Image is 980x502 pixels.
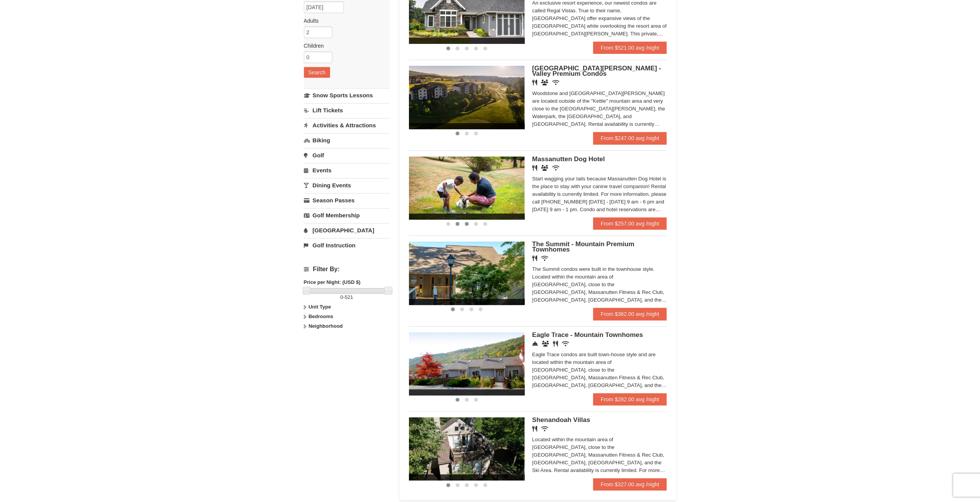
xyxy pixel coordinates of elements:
[304,294,390,301] label: -
[532,351,667,389] div: Eagle Trace condos are built town-house style and are located within the mountain area of [GEOGRA...
[304,208,390,222] a: Golf Membership
[304,238,390,252] a: Golf Instruction
[304,223,390,237] a: [GEOGRAPHIC_DATA]
[532,90,667,128] div: Woodstone and [GEOGRAPHIC_DATA][PERSON_NAME] are located outside of the "Kettle" mountain area an...
[541,426,548,432] i: Wireless Internet (free)
[304,178,390,192] a: Dining Events
[532,155,605,163] span: Massanutten Dog Hotel
[532,265,667,304] div: The Summit condos were built in the townhouse style. Located within the mountain area of [GEOGRAP...
[541,80,548,85] i: Banquet Facilities
[304,17,384,25] label: Adults
[304,148,390,162] a: Golf
[532,416,590,424] span: Shenandoah Villas
[542,341,549,347] i: Conference Facilities
[345,294,353,300] span: 521
[552,80,560,85] i: Wireless Internet (free)
[308,323,343,329] strong: Neighborhood
[593,42,667,54] a: From $521.00 avg /night
[541,165,548,171] i: Banquet Facilities
[593,393,667,405] a: From $282.00 avg /night
[562,341,569,347] i: Wireless Internet (free)
[593,217,667,230] a: From $257.00 avg /night
[532,165,537,171] i: Restaurant
[532,80,537,85] i: Restaurant
[308,304,331,310] strong: Unit Type
[532,436,667,474] div: Located within the mountain area of [GEOGRAPHIC_DATA], close to the [GEOGRAPHIC_DATA], Massanutte...
[304,266,390,273] h4: Filter By:
[304,163,390,177] a: Events
[593,132,667,144] a: From $247.00 avg /night
[532,240,634,253] span: The Summit - Mountain Premium Townhomes
[304,133,390,147] a: Biking
[340,294,343,300] span: 0
[304,88,390,102] a: Snow Sports Lessons
[532,175,667,213] div: Start wagging your tails because Massanutten Dog Hotel is the place to stay with your canine trav...
[541,255,548,261] i: Wireless Internet (free)
[532,341,538,347] i: Concierge Desk
[593,308,667,320] a: From $362.00 avg /night
[593,478,667,490] a: From $327.00 avg /night
[304,118,390,132] a: Activities & Attractions
[304,42,384,50] label: Children
[304,67,330,78] button: Search
[304,279,360,285] strong: Price per Night: (USD $)
[552,165,560,171] i: Wireless Internet (free)
[304,193,390,207] a: Season Passes
[532,255,537,261] i: Restaurant
[532,65,661,77] span: [GEOGRAPHIC_DATA][PERSON_NAME] - Valley Premium Condos
[532,426,537,432] i: Restaurant
[308,314,333,319] strong: Bedrooms
[304,103,390,117] a: Lift Tickets
[532,331,643,339] span: Eagle Trace - Mountain Townhomes
[553,341,558,347] i: Restaurant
